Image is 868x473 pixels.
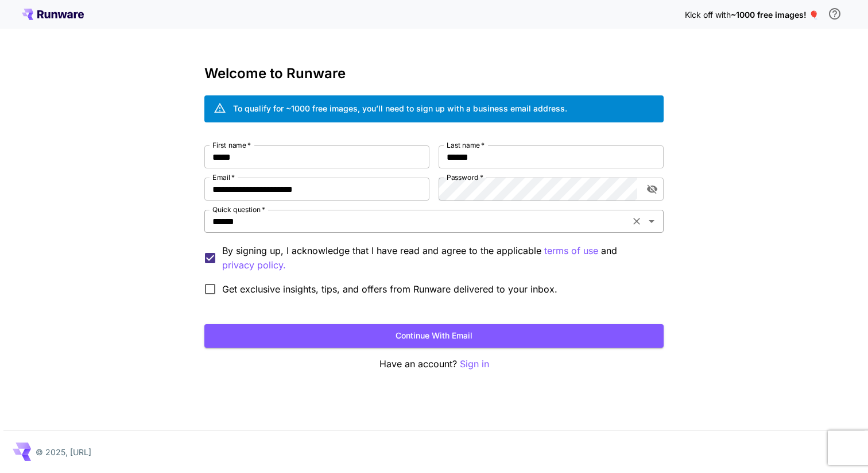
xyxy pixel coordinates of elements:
label: Password [447,172,483,182]
button: Continue with email [204,324,664,348]
button: Clear [629,213,645,229]
p: terms of use [544,244,598,258]
button: Open [644,213,660,229]
button: By signing up, I acknowledge that I have read and agree to the applicable terms of use and [222,258,286,272]
label: Last name [447,140,485,150]
label: First name [212,140,251,150]
p: Have an account? [204,357,664,371]
p: © 2025, [URL] [36,446,91,458]
span: Kick off with [685,10,731,20]
button: By signing up, I acknowledge that I have read and agree to the applicable and privacy policy. [544,244,598,258]
button: In order to qualify for free credit, you need to sign up with a business email address and click ... [823,2,846,25]
div: To qualify for ~1000 free images, you’ll need to sign up with a business email address. [233,102,567,114]
label: Quick question [212,205,265,214]
p: By signing up, I acknowledge that I have read and agree to the applicable and [222,244,654,272]
h3: Welcome to Runware [204,66,664,82]
label: Email [212,172,235,182]
button: toggle password visibility [642,179,662,199]
span: ~1000 free images! 🎈 [731,10,819,20]
span: Get exclusive insights, tips, and offers from Runware delivered to your inbox. [222,282,557,296]
p: privacy policy. [222,258,286,272]
button: Sign in [460,357,489,371]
